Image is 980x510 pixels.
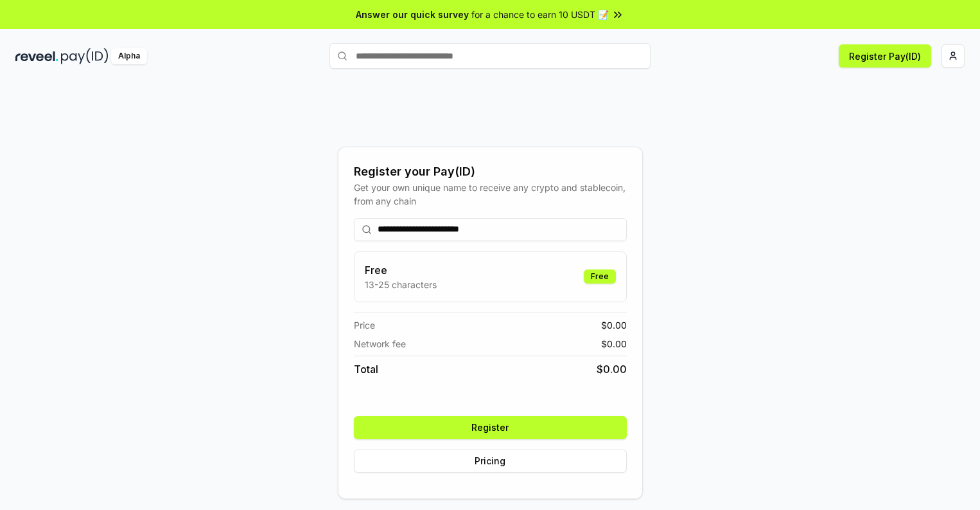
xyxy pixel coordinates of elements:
[356,8,469,21] span: Answer our quick survey
[601,318,627,332] span: $ 0.00
[471,8,609,21] span: for a chance to earn 10 USDT 📝
[354,163,627,181] div: Register your Pay(ID)
[839,44,931,68] button: Register Pay(ID)
[365,262,437,278] h3: Free
[584,269,616,284] div: Free
[354,318,375,332] span: Price
[354,181,627,208] div: Get your own unique name to receive any crypto and stablecoin, from any chain
[354,416,627,439] button: Register
[354,450,627,473] button: Pricing
[601,337,627,351] span: $ 0.00
[61,48,109,64] img: pay_id
[15,48,58,64] img: reveel_dark
[111,48,147,64] div: Alpha
[354,337,406,351] span: Network fee
[365,278,437,291] p: 13-25 characters
[597,361,627,377] span: $ 0.00
[354,361,378,377] span: Total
